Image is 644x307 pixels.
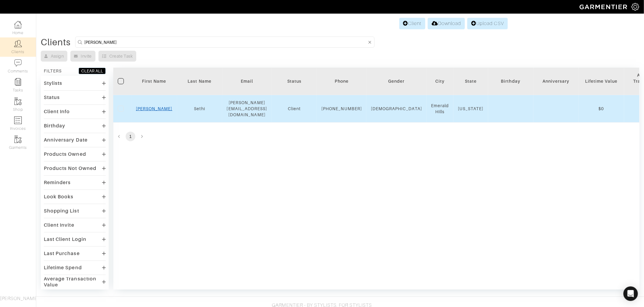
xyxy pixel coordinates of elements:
[14,117,22,124] img: orders-icon-0abe47150d42831381b5fb84f609e132dff9fe21cb692f30cb5eec754e2cba89.png
[533,68,579,95] th: Toggle SortBy
[371,78,422,84] div: Gender
[126,132,135,141] button: page 1
[623,286,638,301] div: Open Intercom Messenger
[14,40,22,47] img: clients-icon-6bae9207a08558b7cb47a8932f037763ab4055f8c8b6bfacd5dc20c3e0201464.png
[44,194,74,200] div: Look Books
[579,68,624,95] th: Toggle SortBy
[44,276,102,288] div: Average Transaction Value
[81,68,103,74] div: CLEAR ALL
[467,18,508,29] a: Upload CSV
[44,265,82,271] div: Lifetime Spend
[44,208,79,214] div: Shopping List
[399,18,425,29] a: Client
[44,151,86,157] div: Products Owned
[44,180,71,186] div: Reminders
[227,78,267,84] div: Email
[44,222,74,228] div: Client Invite
[44,94,60,101] div: Status
[84,38,367,46] input: Search by name, email, phone, city, or state
[44,137,88,143] div: Anniversary Date
[44,109,70,115] div: Client Info
[431,78,449,84] div: City
[371,106,422,112] div: [DEMOGRAPHIC_DATA]
[44,123,65,129] div: Birthday
[366,68,427,95] th: Toggle SortBy
[14,136,22,143] img: garments-icon-b7da505a4dc4fd61783c78ac3ca0ef83fa9d6f193b1c9dc38574b1d14d53ca28.png
[41,39,71,45] div: Clients
[577,2,632,12] img: garmentier-logo-header-white-b43fb05a5012e4ada735d5af1a66efaba907eab6374d6393d1fbf88cb4ef424d.png
[276,78,312,84] div: Status
[113,132,639,141] nav: pagination navigation
[488,68,533,95] th: Toggle SortBy
[458,106,484,112] div: [US_STATE]
[136,78,172,84] div: First Name
[44,236,86,242] div: Last Client Login
[131,68,177,95] th: Toggle SortBy
[79,68,106,74] button: CLEAR ALL
[272,68,317,95] th: Toggle SortBy
[493,78,529,84] div: Birthday
[538,78,574,84] div: Anniversary
[227,100,267,118] div: [PERSON_NAME][EMAIL_ADDRESS][DOMAIN_NAME]
[44,68,62,74] div: FILTERS
[276,106,312,112] div: Client
[44,80,62,86] div: Stylists
[44,251,80,257] div: Last Purchase
[14,78,22,86] img: reminder-icon-8004d30b9f0a5d33ae49ab947aed9ed385cf756f9e5892f1edd6e32f2345188e.png
[321,78,362,84] div: Phone
[182,78,218,84] div: Last Name
[14,59,22,67] img: comment-icon-a0a6a9ef722e966f86d9cbdc48e553b5cf19dbc54f86b18d962a5391bc8f6eb6.png
[14,98,22,105] img: garments-icon-b7da505a4dc4fd61783c78ac3ca0ef83fa9d6f193b1c9dc38574b1d14d53ca28.png
[428,18,465,29] a: Download
[321,106,362,112] div: [PHONE_NUMBER]
[44,165,96,171] div: Products Not Owned
[458,78,484,84] div: State
[632,3,639,11] img: gear-icon-white-bd11855cb880d31180b6d7d6211b90ccbf57a29d726f0c71d8c61bd08dd39cc2.png
[583,106,620,112] div: $0
[136,106,172,111] a: [PERSON_NAME]
[194,106,205,111] a: Sethi
[583,78,620,84] div: Lifetime Value
[431,103,449,115] div: Emerald Hills
[14,21,22,28] img: dashboard-icon-dbcd8f5a0b271acd01030246c82b418ddd0df26cd7fceb0bd07c9910d44c42f6.png
[177,68,222,95] th: Toggle SortBy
